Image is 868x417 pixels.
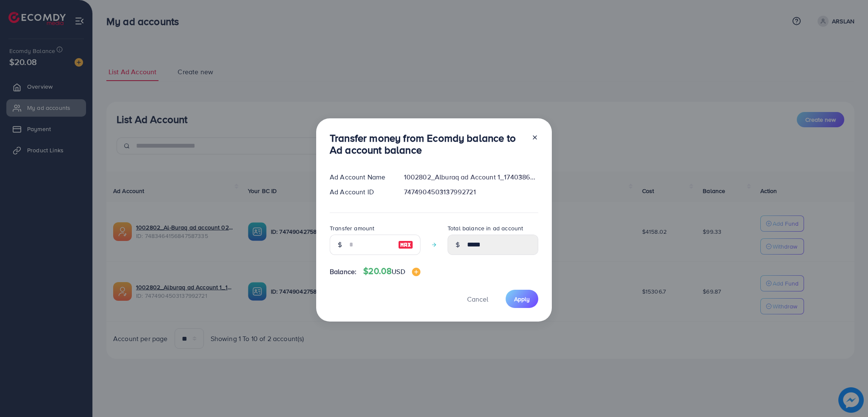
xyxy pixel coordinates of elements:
[330,132,525,157] h3: Transfer money from Ecomdy balance to Ad account balance
[506,290,538,308] button: Apply
[363,266,420,277] h4: $20.08
[514,295,530,303] span: Apply
[412,268,420,276] img: image
[456,290,499,308] button: Cancel
[323,187,397,197] div: Ad Account ID
[398,240,413,250] img: image
[448,224,523,232] label: Total balance in ad account
[467,294,488,304] span: Cancel
[392,267,405,276] span: USD
[330,224,374,232] label: Transfer amount
[330,267,356,277] span: Balance:
[397,172,545,182] div: 1002802_Alburaq ad Account 1_1740386843243
[323,172,397,182] div: Ad Account Name
[397,187,545,197] div: 7474904503137992721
